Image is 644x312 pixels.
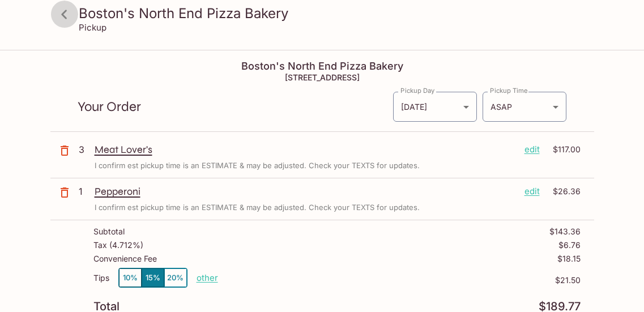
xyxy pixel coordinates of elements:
p: Tax ( 4.712% ) [93,241,143,250]
button: 15% [142,268,164,287]
div: [DATE] [393,92,477,122]
p: Subtotal [93,227,125,236]
button: 10% [119,268,142,287]
label: Pickup Day [400,86,434,95]
p: $189.77 [539,301,581,312]
p: Pickup [79,22,106,33]
p: $117.00 [547,143,581,156]
p: Your Order [78,101,393,112]
p: $6.76 [558,241,581,250]
div: ASAP [483,92,566,122]
p: $26.36 [547,185,581,198]
button: 20% [164,268,187,287]
p: 3 [79,143,90,156]
p: edit [524,185,540,198]
h4: Boston's North End Pizza Bakery [50,60,594,72]
h3: Boston's North End Pizza Bakery [79,5,585,22]
p: $21.50 [218,276,581,285]
p: Total [93,301,120,312]
p: I confirm est pickup time is an ESTIMATE & may be adjusted. Check your TEXTS for updates. [95,202,420,213]
p: edit [524,143,540,156]
p: Meat Lover's [95,143,515,156]
p: Convenience Fee [93,254,157,263]
label: Pickup Time [490,86,528,95]
p: I confirm est pickup time is an ESTIMATE & may be adjusted. Check your TEXTS for updates. [95,160,420,171]
button: other [197,272,218,283]
p: $143.36 [549,227,581,236]
p: Tips [93,273,109,283]
h5: [STREET_ADDRESS] [50,72,594,82]
p: $18.15 [557,254,581,263]
p: 1 [79,185,90,198]
p: Pepperoni [95,185,515,198]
